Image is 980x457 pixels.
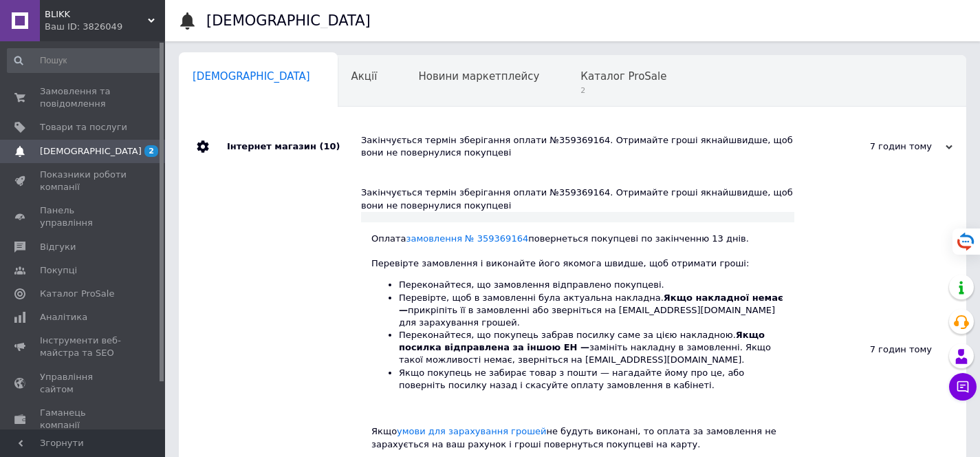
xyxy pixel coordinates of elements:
[227,120,361,173] div: Інтернет магазин
[40,204,127,229] span: Панель управління
[399,292,784,330] li: Перевірте, щоб в замовленні була актуальна накладна. прикріпіть її в замовленні або зверніться на...
[40,407,127,432] span: Гаманець компанії
[397,426,546,436] a: умови для зарахування грошей
[580,70,666,83] span: Каталог ProSale
[40,145,142,158] span: [DEMOGRAPHIC_DATA]
[40,169,127,193] span: Показники роботи компанії
[399,293,783,315] b: Якщо накладної немає —
[40,334,127,359] span: Інструменти веб-майстра та SEO
[399,330,765,352] b: Якщо посилка відправлена за іншою ЕН —
[399,329,784,367] li: Переконайтеся, що покупець забрав посилку саме за цією накладною. замініть накладну в замовленні....
[206,12,371,29] h1: [DEMOGRAPHIC_DATA]
[40,371,127,396] span: Управління сайтом
[40,121,127,134] span: Товари та послуги
[399,279,784,291] li: Переконайтеся, що замовлення відправлено покупцеві.
[406,233,529,244] a: замовлення № 359369164
[361,187,794,211] div: Закінчується термін зберігання оплати №359369164. Отримайте гроші якнайшвидше, щоб вони не поверн...
[399,367,784,392] li: Якщо покупець не забирає товар з пошти — нагадайте йому про це, або поверніть посилку назад і ска...
[7,48,162,73] input: Пошук
[193,70,310,83] span: [DEMOGRAPHIC_DATA]
[40,241,76,253] span: Відгуки
[40,311,87,323] span: Аналітика
[319,141,340,151] span: (10)
[45,8,148,21] span: BLIKK
[351,70,378,83] span: Акції
[815,140,952,153] div: 7 годин тому
[45,21,165,33] div: Ваш ID: 3826049
[40,264,77,277] span: Покупці
[418,70,539,83] span: Новини маркетплейсу
[40,85,127,110] span: Замовлення та повідомлення
[144,145,158,157] span: 2
[40,288,114,300] span: Каталог ProSale
[949,373,977,401] button: Чат з покупцем
[580,85,666,96] span: 2
[361,134,815,159] div: Закінчується термін зберігання оплати №359369164. Отримайте гроші якнайшвидше, щоб вони не поверн...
